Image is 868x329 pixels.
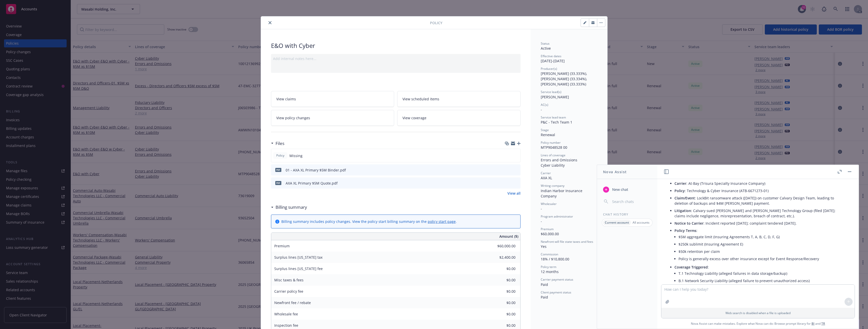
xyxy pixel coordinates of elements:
span: Yes [541,244,547,249]
a: BI [811,321,815,326]
span: Policy [674,188,685,193]
span: Carrier policy fee [274,289,303,294]
button: New chat [601,185,653,194]
span: View coverage [402,115,426,121]
span: Wholesale fee [274,312,298,316]
span: View claims [276,96,296,102]
span: Policy [275,153,285,158]
div: Billing summary includes policy changes. View the policy start billing summary on the . [281,219,457,224]
input: 0.00 [486,254,519,261]
span: Commission [541,252,558,256]
li: $5M aggregate limit (Insuring Agreements T, A, B, C, D, F, G) [679,233,846,241]
input: 0.00 [486,299,519,307]
p: Web search is disabled when a file is uploaded [664,311,852,315]
span: AC(s) [541,103,548,107]
span: Amount ($) [499,234,518,239]
span: View scheduled items [402,96,439,102]
a: View scheduled items [397,91,521,107]
span: Surplus lines [US_STATE] tax [274,255,322,260]
input: 0.00 [486,288,519,295]
span: Premium [541,227,554,231]
li: Policy is generally excess over other insurance except for Event Response/Recovery [679,255,846,262]
span: View policy changes [276,115,310,121]
span: Nova Assist can make mistakes. Explore what Nova can do: Browse prompt library for and [659,318,857,329]
span: Premium [274,244,290,248]
li: T.1 Technology Liability (alleged failures in data storage/backup) [679,270,846,277]
span: Coverage Triggered [674,265,708,270]
div: AXA XL Primary $5M Quote.pdf [286,181,338,186]
button: download file [506,181,510,186]
span: - [541,107,542,112]
span: pdf [275,181,281,185]
a: View claims [271,91,394,107]
input: 0.00 [486,276,519,284]
a: View policy changes [271,110,394,126]
span: Renewal [541,132,555,137]
span: pdf [275,168,281,172]
div: 01 - AXA XL Primary $5M Binder.pdf [286,167,346,173]
span: AXA XL [541,175,552,180]
a: TR [821,321,825,326]
p: All accounts [633,220,649,225]
span: Claim/Event [674,196,695,200]
span: Newfront will file state taxes and fees [541,240,593,244]
span: Program administrator [541,214,573,219]
span: [PERSON_NAME] (33.333%), [PERSON_NAME] (33.334%), [PERSON_NAME] (33.333%) [541,71,588,86]
span: Litigation [674,208,691,213]
h3: Files [276,140,284,147]
li: : Technology & Cyber Insurance (ATB-6671273-01) [674,187,846,194]
span: Paid [541,282,548,287]
li: : [674,263,846,293]
span: Indian Harbor Insurance Company [541,188,583,198]
li: $50k retention per claim [679,248,846,255]
a: View all [507,191,521,196]
a: View coverage [397,110,521,126]
button: preview file [514,181,519,186]
span: Policy [430,20,442,25]
span: Policy number [541,140,561,145]
span: New chat [611,187,628,192]
span: Writing company [541,184,564,188]
div: Files [271,140,284,147]
h1: Nova Assist [603,169,627,174]
span: Active [541,46,551,51]
li: : At-Bay (Trisura Specialty Insurance Company) [674,180,846,187]
div: Chat History [597,212,657,217]
span: 12 months [541,269,559,274]
span: Carrier [541,171,551,175]
div: Add internal notes here... [273,56,519,61]
span: Service lead(s) [541,90,561,94]
span: Client payment status [541,290,571,294]
input: 0.00 [486,242,519,250]
li: : [674,227,846,263]
span: Policy term [541,265,556,269]
div: Billing summary [271,204,307,211]
span: Surplus lines [US_STATE] fee [274,266,323,271]
li: : LockBit ransomware attack ([DATE]) on customer Calvary Design Team, leading to deletion of back... [674,194,846,207]
span: 18% / $10,800.00 [541,257,569,261]
span: Wholesaler [541,202,557,206]
input: 0.00 [486,265,519,273]
span: Effective dates [541,54,561,58]
span: Newfront fee / rebate [274,300,311,305]
span: Carrier payment status [541,277,573,282]
li: $250k sublimit (Insuring Agreement E) [679,241,846,248]
span: Producer(s) [541,67,557,71]
a: policy start page [428,219,456,224]
span: Stage [541,128,549,132]
div: Cyber Liability [541,163,597,168]
div: E&O with Cyber [271,41,521,50]
span: MTP9048528 00 [541,145,567,150]
span: [PERSON_NAME] [541,95,569,99]
li: : Incident reported [DATE]; complaint tendered [DATE]. [674,220,846,227]
button: download file [506,167,510,173]
span: Missing [289,153,303,158]
div: [DATE] - [DATE] [541,54,597,64]
span: Policy Terms [674,228,696,233]
input: 0.00 [486,310,519,318]
input: Search chats [611,198,651,205]
span: Lines of coverage [541,153,565,157]
span: - [541,206,542,211]
span: Carrier [674,181,686,186]
span: Status [541,41,550,46]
